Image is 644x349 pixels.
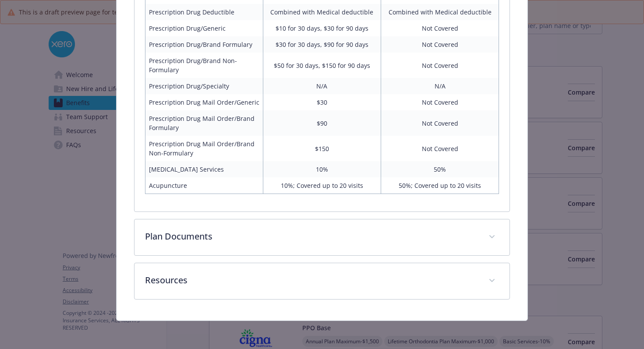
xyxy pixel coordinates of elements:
td: Not Covered [381,94,499,110]
td: 50%; Covered up to 20 visits [381,177,499,194]
td: Not Covered [381,136,499,161]
td: Prescription Drug Mail Order/Generic [145,94,263,110]
td: Prescription Drug Deductible [145,4,263,20]
td: Prescription Drug/Brand Formulary [145,36,263,53]
td: Not Covered [381,110,499,136]
td: $90 [263,110,381,136]
td: $150 [263,136,381,161]
td: 10%; Covered up to 20 visits [263,177,381,194]
td: Prescription Drug Mail Order/Brand Formulary [145,110,263,136]
td: N/A [381,78,499,94]
td: $30 [263,94,381,110]
td: Prescription Drug/Specialty [145,78,263,94]
div: Plan Documents [134,219,510,255]
td: 10% [263,161,381,177]
p: Resources [145,274,478,287]
td: Prescription Drug Mail Order/Brand Non-Formulary [145,136,263,161]
td: Prescription Drug/Brand Non-Formulary [145,53,263,78]
td: Not Covered [381,36,499,53]
td: N/A [263,78,381,94]
td: $30 for 30 days, $90 for 90 days [263,36,381,53]
td: Not Covered [381,53,499,78]
td: $10 for 30 days, $30 for 90 days [263,20,381,36]
div: Resources [134,263,510,299]
td: $50 for 30 days, $150 for 90 days [263,53,381,78]
td: [MEDICAL_DATA] Services [145,161,263,177]
td: Combined with Medical deductible [381,4,499,20]
p: Plan Documents [145,230,478,243]
td: 50% [381,161,499,177]
td: Prescription Drug/Generic [145,20,263,36]
td: Not Covered [381,20,499,36]
td: Acupuncture [145,177,263,194]
td: Combined with Medical deductible [263,4,381,20]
